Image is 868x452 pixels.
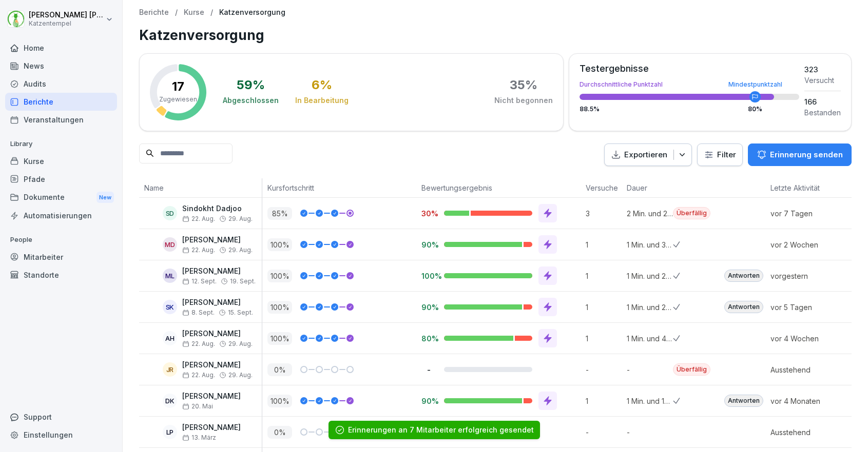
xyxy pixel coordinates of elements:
[5,248,117,266] div: Mitarbeiter
[673,363,710,376] div: Überfällig
[267,270,292,282] p: 100 %
[267,182,411,193] p: Kursfortschritt
[163,394,177,408] div: DK
[580,64,799,73] div: Testergebnisse
[770,364,842,375] p: Ausstehend
[5,170,117,188] a: Pfade
[175,8,178,17] p: /
[421,302,436,312] p: 90%
[182,298,253,307] p: [PERSON_NAME]
[421,365,436,375] p: -
[580,81,799,88] div: Durchschnittliche Punktzahl
[421,334,436,343] p: 80%
[267,238,292,251] p: 100 %
[627,364,673,375] p: -
[182,340,215,347] span: 22. Aug.
[182,372,215,379] span: 22. Aug.
[348,425,534,435] div: Erinnerungen an 7 Mitarbeiter erfolgreich gesendet
[5,266,117,284] a: Standorte
[770,208,842,219] p: vor 7 Tagen
[586,364,622,375] p: -
[728,81,782,88] div: Mindestpunktzahl
[770,271,842,281] p: vorgestern
[627,427,673,438] p: -
[163,425,177,439] div: LP
[29,11,104,19] p: [PERSON_NAME] [PERSON_NAME]
[163,237,177,252] div: MD
[267,301,292,314] p: 100 %
[5,111,117,129] a: Veranstaltungen
[586,271,622,281] p: 1
[163,300,177,314] div: SK
[624,149,667,161] p: Exportieren
[5,39,117,57] a: Home
[586,396,622,406] p: 1
[5,93,117,111] a: Berichte
[29,20,104,27] p: Katzentempel
[210,8,213,17] p: /
[312,79,332,91] div: 6 %
[267,363,292,376] p: 0 %
[704,150,736,160] div: Filter
[139,25,852,45] h1: Katzenversorgung
[804,64,841,75] div: 323
[724,301,763,313] div: Antworten
[182,278,217,285] span: 12. Sept.
[163,331,177,345] div: AH
[5,75,117,93] a: Audits
[5,57,117,75] a: News
[5,188,117,207] div: Dokumente
[421,396,436,406] p: 90%
[770,333,842,344] p: vor 4 Wochen
[627,182,668,193] p: Dauer
[182,434,216,441] span: 13. März
[5,426,117,444] a: Einstellungen
[159,95,197,104] p: Zugewiesen
[237,79,265,91] div: 59 %
[228,372,253,379] span: 29. Aug.
[182,423,241,432] p: [PERSON_NAME]
[770,239,842,250] p: vor 2 Wochen
[230,278,256,285] span: 19. Sept.
[184,8,204,17] a: Kurse
[182,361,253,369] p: [PERSON_NAME]
[586,208,622,219] p: 3
[698,144,742,166] button: Filter
[673,207,710,219] div: Überfällig
[182,204,253,213] p: Sindokht Dadjoo
[804,96,841,107] div: 166
[586,333,622,344] p: 1
[295,95,349,106] div: In Bearbeitung
[510,79,537,91] div: 35 %
[804,107,841,118] div: Bestanden
[627,239,673,250] p: 1 Min. und 32 Sek.
[182,215,215,222] span: 22. Aug.
[627,208,673,219] p: 2 Min. und 24 Sek.
[5,207,117,224] div: Automatisierungen
[421,182,575,193] p: Bewertungsergebnis
[770,396,842,406] p: vor 4 Monaten
[586,182,616,193] p: Versuche
[163,269,177,283] div: ML
[267,426,292,439] p: 0 %
[182,267,256,276] p: [PERSON_NAME]
[139,8,169,17] p: Berichte
[580,106,799,112] div: 88.5 %
[627,302,673,313] p: 1 Min. und 28 Sek.
[627,271,673,281] p: 1 Min. und 24 Sek.
[182,403,213,410] span: 20. Mai
[421,271,436,281] p: 100%
[182,246,215,254] span: 22. Aug.
[228,215,253,222] span: 29. Aug.
[586,427,622,438] p: -
[627,396,673,406] p: 1 Min. und 19 Sek.
[494,95,553,106] div: Nicht begonnen
[770,182,837,193] p: Letzte Aktivität
[223,95,279,106] div: Abgeschlossen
